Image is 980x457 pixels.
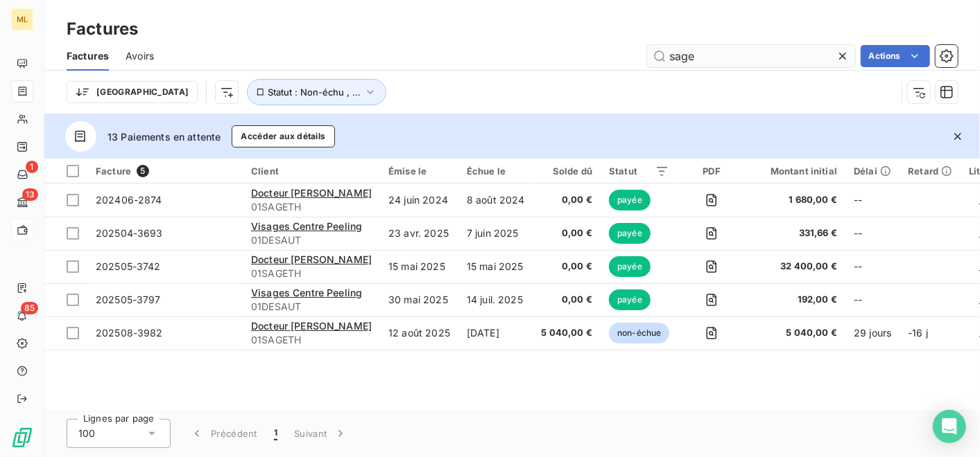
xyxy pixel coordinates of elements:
[854,165,891,177] div: Délai
[754,193,837,207] span: 1 680,00 €
[251,320,372,332] span: Docteur [PERSON_NAME]
[380,283,458,316] td: 30 mai 2025
[542,165,593,177] div: Solde dû
[845,183,900,217] td: --
[845,283,900,316] td: --
[380,217,458,250] td: 23 avr. 2025
[96,294,161,305] span: 202505-3797
[458,316,533,350] td: [DATE]
[754,293,837,307] span: 192,00 €
[251,220,362,232] span: Visages Centre Peeling
[754,326,837,340] span: 5 040,00 €
[686,165,737,177] div: PDF
[286,419,356,448] button: Suivant
[96,260,161,272] span: 202505-3742
[467,165,525,177] div: Échue le
[96,327,163,339] span: 202508-3982
[845,250,900,283] td: --
[845,316,900,350] td: 29 jours
[126,49,154,63] span: Avoirs
[542,260,593,274] span: 0,00 €
[458,283,533,316] td: 14 juil. 2025
[137,165,149,177] span: 5
[754,260,837,274] span: 32 400,00 €
[11,8,33,30] div: ML
[458,217,533,250] td: 7 juin 2025
[647,45,855,67] input: Rechercher
[266,419,286,448] button: 1
[251,187,372,199] span: Docteur [PERSON_NAME]
[11,427,33,449] img: Logo LeanPay
[609,223,651,244] span: payée
[96,194,162,206] span: 202406-2874
[933,410,966,443] div: Open Intercom Messenger
[609,323,669,343] span: non-échue
[274,427,277,440] span: 1
[251,287,362,298] span: Visages Centre Peeling
[542,326,593,340] span: 5 040,00 €
[458,250,533,283] td: 15 mai 2025
[96,165,131,177] span: Facture
[609,289,651,310] span: payée
[78,427,95,440] span: 100
[22,188,38,201] span: 13
[908,165,952,177] div: Retard
[542,193,593,207] span: 0,00 €
[26,161,38,173] span: 1
[380,183,458,217] td: 24 juin 2024
[268,87,361,98] span: Statut : Non-échu , ...
[251,253,372,265] span: Docteur [PERSON_NAME]
[609,256,651,277] span: payée
[67,81,198,103] button: [GEOGRAPHIC_DATA]
[609,190,651,210] span: payée
[67,17,138,42] h3: Factures
[251,333,372,347] span: 01SAGETH
[458,183,533,217] td: 8 août 2024
[21,302,38,314] span: 85
[67,49,109,63] span: Factures
[609,165,669,177] div: Statut
[251,267,372,280] span: 01SAGETH
[380,316,458,350] td: 12 août 2025
[251,233,372,247] span: 01DESAUT
[108,129,221,144] span: 13 Paiements en attente
[845,217,900,250] td: --
[754,165,837,177] div: Montant initial
[542,293,593,307] span: 0,00 €
[251,300,372,314] span: 01DESAUT
[232,125,334,147] button: Accéder aux détails
[251,200,372,214] span: 01SAGETH
[251,165,372,177] div: Client
[182,419,266,448] button: Précédent
[754,226,837,240] span: 331,66 €
[247,79,386,105] button: Statut : Non-échu , ...
[388,165,450,177] div: Émise le
[380,250,458,283] td: 15 mai 2025
[542,226,593,240] span: 0,00 €
[96,227,163,239] span: 202504-3693
[908,327,928,339] span: -16 j
[861,45,930,67] button: Actions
